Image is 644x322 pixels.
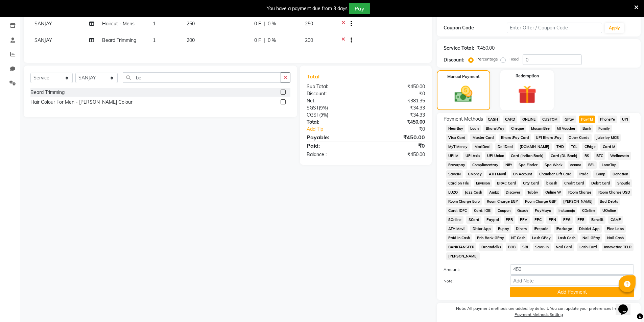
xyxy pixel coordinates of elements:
span: Tabby [525,189,541,196]
span: Nail GPay [580,234,602,242]
span: Other Cards [567,134,592,142]
span: Lash GPay [530,234,553,242]
div: Payable: [302,133,366,141]
span: Master Card [470,134,496,142]
span: Bad Debts [598,198,620,205]
span: SANJAY [34,21,52,27]
div: ₹34.33 [366,104,430,112]
span: UOnline [600,207,618,215]
span: Wellnessta [608,152,631,160]
span: NT Cash [509,234,527,242]
span: [DOMAIN_NAME] [518,143,552,151]
span: ATH Movil [486,170,508,178]
span: MariDeal [472,143,493,151]
span: CGST [307,112,319,118]
span: Coupon [495,207,512,215]
span: iPackage [554,225,574,233]
input: Enter Offer / Coupon Code [507,23,602,33]
label: Fixed [508,56,519,62]
span: Shoutlo [615,179,632,187]
span: 250 [187,21,195,27]
div: Paid: [302,142,366,150]
span: MyT Money [446,143,470,151]
label: Redemption [516,73,539,79]
span: Card: IOB [472,207,493,215]
span: COnline [580,207,597,215]
span: 200 [305,37,313,43]
span: Credit Card [562,179,587,187]
div: ₹0 [377,126,430,133]
span: Complimentary [470,161,500,169]
div: Net: [302,97,366,104]
span: Haircut - Mens [102,21,135,27]
span: UPI BharatPay [534,134,564,142]
span: Card on File [446,179,471,187]
span: Spa Finder [517,161,540,169]
span: Room Charge GBP [523,198,558,205]
div: Balance : [302,151,366,158]
div: Discount: [444,56,464,64]
span: Card (DL Bank) [549,152,580,160]
span: PPR [504,216,515,224]
input: Search or Scan [123,72,281,83]
span: PayTM [579,116,595,123]
span: PPG [561,216,573,224]
span: Loan [468,125,481,132]
span: iPrepaid [532,225,551,233]
div: ₹381.35 [366,97,430,104]
div: Total: [302,119,366,126]
span: Lash Cash [556,234,578,242]
span: Dittor App [470,225,493,233]
span: Paid in Cash [446,234,472,242]
span: SOnline [446,216,464,224]
span: Nail Cash [605,234,626,242]
span: Donation [610,170,630,178]
span: Nail Card [554,243,575,251]
span: GPay [563,116,576,123]
span: Razorpay [446,161,468,169]
span: | [264,20,265,27]
span: City Card [521,179,542,187]
span: 0 F [254,37,261,44]
span: Chamber Gift Card [537,170,574,178]
span: Discover [504,189,523,196]
span: Envision [474,179,492,187]
label: Amount: [438,267,505,273]
span: UPI Union [485,152,506,160]
label: Percentage [476,56,498,62]
span: LUZO [446,189,460,196]
span: RS [582,152,592,160]
span: 0 % [268,37,276,44]
span: Juice by MCB [594,134,621,142]
img: _gift.svg [512,83,542,106]
span: NearBuy [446,125,466,132]
span: 200 [187,37,195,43]
button: Add Payment [510,287,634,297]
span: UPI [620,116,630,123]
span: SBI [520,243,530,251]
div: ( ) [302,112,366,119]
img: _cash.svg [449,84,478,104]
span: Nift [503,161,514,169]
span: Payment Methods [444,116,483,123]
span: | [264,37,265,44]
span: Online W [543,189,564,196]
span: SGST [307,105,319,111]
span: Room Charge USD [596,189,632,196]
span: BRAC Card [495,179,518,187]
span: Trade [577,170,591,178]
div: Sub Total: [302,83,366,90]
span: bKash [544,179,559,187]
span: [PERSON_NAME] [446,252,480,260]
span: Comp [593,170,607,178]
div: ₹0 [366,90,430,97]
span: Room Charge Euro [446,198,482,205]
span: On Account [511,170,534,178]
span: Total [307,73,322,80]
div: Coupon Code [444,24,507,31]
span: 0 F [254,20,261,27]
span: PhonePe [598,116,617,123]
span: Instamojo [556,207,577,215]
div: Hair Colour For Men - [PERSON_NAME] Colour [30,99,133,106]
span: Room Charge [566,189,593,196]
